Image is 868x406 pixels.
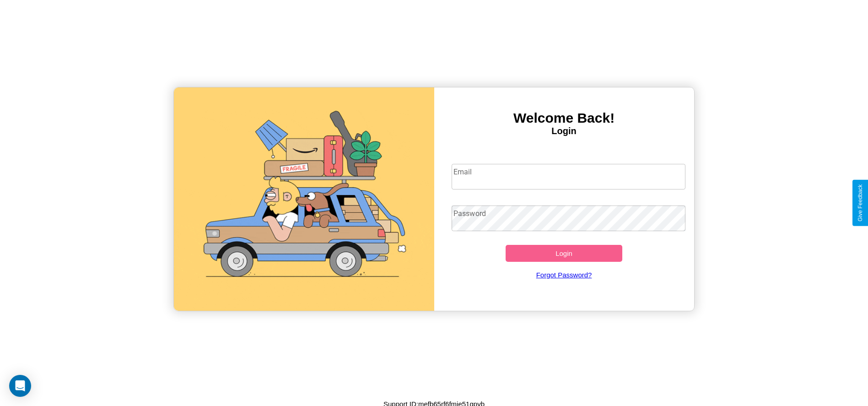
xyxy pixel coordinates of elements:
[9,375,31,397] div: Open Intercom Messenger
[506,245,623,262] button: Login
[434,110,694,126] h3: Welcome Back!
[447,262,681,288] a: Forgot Password?
[857,184,863,222] div: Give Feedback
[174,87,434,311] img: gif
[434,126,694,136] h4: Login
